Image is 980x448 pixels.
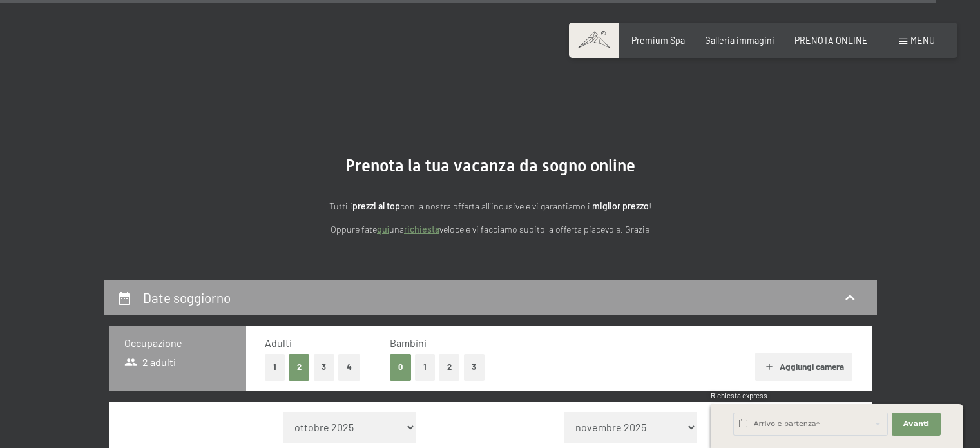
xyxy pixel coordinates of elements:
[207,222,774,237] p: Oppure fate una veloce e vi facciamo subito la offerta piacevole. Grazie
[352,200,400,211] strong: prezzi al top
[711,391,767,400] span: Richiesta express
[207,199,774,214] p: Tutti i con la nostra offerta all'incusive e vi garantiamo il !
[124,336,231,350] h3: Occupazione
[794,35,868,46] a: PRENOTA ONLINE
[265,336,292,349] span: Adulti
[631,35,685,46] a: Premium Spa
[338,354,360,380] button: 4
[345,156,635,175] span: Prenota la tua vacanza da sogno online
[377,224,389,235] a: quì
[892,413,941,436] button: Avanti
[464,354,485,380] button: 3
[755,353,852,381] button: Aggiungi camera
[910,35,935,46] span: Menu
[404,224,439,235] a: richiesta
[903,419,929,429] span: Avanti
[124,355,177,369] span: 2 adulti
[390,336,427,349] span: Bambini
[390,354,411,380] button: 0
[289,354,310,380] button: 2
[143,289,231,306] h2: Date soggiorno
[314,354,335,380] button: 3
[265,354,285,380] button: 1
[592,200,649,211] strong: miglior prezzo
[415,354,435,380] button: 1
[439,354,460,380] button: 2
[705,35,774,46] a: Galleria immagini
